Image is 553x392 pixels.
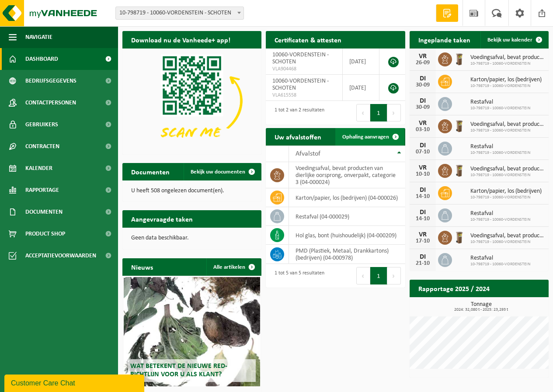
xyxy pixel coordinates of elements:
[124,277,260,386] a: Wat betekent de nieuwe RED-richtlijn voor u als klant?
[487,37,532,43] span: Bekijk uw kalender
[122,31,239,48] h2: Download nu de Vanheede+ app!
[470,166,544,173] span: Voedingsafval, bevat producten van dierlijke oorsprong, onverpakt, categorie 3
[410,31,479,48] h2: Ingeplande taken
[470,128,544,133] span: 10-798719 - 10060-VORDENSTEIN
[342,134,389,140] span: Ophaling aanvragen
[470,61,544,66] span: 10-798719 - 10060-VORDENSTEIN
[356,267,370,284] button: Previous
[272,52,329,65] span: 10060-VORDENSTEIN - SCHOTEN
[272,78,329,91] span: 10060-VORDENSTEIN - SCHOTEN
[414,187,431,194] div: DI
[414,120,431,127] div: VR
[4,373,146,392] iframe: chat widget
[414,149,431,155] div: 07-10
[25,135,59,157] span: Contracten
[370,267,387,284] button: 1
[343,49,379,75] td: [DATE]
[272,66,336,73] span: VLA904468
[414,82,431,88] div: 30-09
[470,150,530,156] span: 10-798719 - 10060-VORDENSTEIN
[25,48,58,70] span: Dashboard
[470,195,542,200] span: 10-798719 - 10060-VORDENSTEIN
[470,210,530,217] span: Restafval
[370,104,387,121] button: 1
[414,216,431,222] div: 14-10
[289,226,405,245] td: hol glas, bont (huishoudelijk) (04-000209)
[452,229,467,244] img: WB-0140-HPE-BN-01
[470,217,530,222] span: 10-798719 - 10060-VORDENSTEIN
[414,231,431,238] div: VR
[470,99,530,106] span: Restafval
[25,201,63,223] span: Documenten
[470,239,544,245] span: 10-798719 - 10060-VORDENSTEIN
[131,188,253,194] p: U heeft 508 ongelezen document(en).
[270,103,324,122] div: 1 tot 2 van 2 resultaten
[452,51,467,66] img: WB-0140-HPE-BN-01
[335,128,404,146] a: Ophaling aanvragen
[356,104,370,121] button: Previous
[131,235,253,241] p: Geen data beschikbaar.
[272,92,336,99] span: VLA615558
[414,302,549,312] h3: Tonnage
[343,75,379,101] td: [DATE]
[470,106,530,111] span: 10-798719 - 10060-VORDENSTEIN
[184,163,261,180] a: Bekijk uw documenten
[470,232,544,239] span: Voedingsafval, bevat producten van dierlijke oorsprong, onverpakt, categorie 3
[122,49,261,153] img: Download de VHEPlus App
[25,114,58,135] span: Gebruikers
[130,363,227,378] span: Wat betekent de nieuwe RED-richtlijn voor u als klant?
[470,143,530,150] span: Restafval
[414,75,431,82] div: DI
[470,262,530,267] span: 10-798719 - 10060-VORDENSTEIN
[25,223,65,245] span: Product Shop
[470,173,544,178] span: 10-798719 - 10060-VORDENSTEIN
[414,53,431,60] div: VR
[414,60,431,66] div: 26-09
[452,118,467,133] img: WB-0140-HPE-BN-01
[387,267,401,284] button: Next
[414,142,431,149] div: DI
[480,31,548,49] a: Bekijk uw kalender
[25,70,77,92] span: Bedrijfsgegevens
[266,128,330,145] h2: Uw afvalstoffen
[289,245,405,264] td: PMD (Plastiek, Metaal, Drankkartons) (bedrijven) (04-000978)
[116,7,243,19] span: 10-798719 - 10060-VORDENSTEIN - SCHOTEN
[414,97,431,104] div: DI
[470,255,530,262] span: Restafval
[115,7,244,20] span: 10-798719 - 10060-VORDENSTEIN - SCHOTEN
[470,54,544,61] span: Voedingsafval, bevat producten van dierlijke oorsprong, onverpakt, categorie 3
[289,188,405,207] td: karton/papier, los (bedrijven) (04-000026)
[470,121,544,128] span: Voedingsafval, bevat producten van dierlijke oorsprong, onverpakt, categorie 3
[122,210,202,227] h2: Aangevraagde taken
[414,171,431,177] div: 10-10
[414,238,431,244] div: 17-10
[414,164,431,171] div: VR
[470,188,542,195] span: Karton/papier, los (bedrijven)
[289,162,405,188] td: voedingsafval, bevat producten van dierlijke oorsprong, onverpakt, categorie 3 (04-000024)
[289,207,405,226] td: restafval (04-000029)
[122,163,178,180] h2: Documenten
[122,258,162,275] h2: Nieuws
[470,76,542,83] span: Karton/papier, los (bedrijven)
[470,83,542,89] span: 10-798719 - 10060-VORDENSTEIN
[483,297,548,314] a: Bekijk rapportage
[410,280,498,297] h2: Rapportage 2025 / 2024
[266,31,350,48] h2: Certificaten & attesten
[414,194,431,200] div: 14-10
[270,266,324,285] div: 1 tot 5 van 5 resultaten
[414,209,431,216] div: DI
[414,260,431,267] div: 21-10
[414,127,431,133] div: 03-10
[452,163,467,177] img: WB-0140-HPE-BN-01
[296,150,320,157] span: Afvalstof
[414,308,549,312] span: 2024: 32,080 t - 2025: 23,293 t
[387,104,401,121] button: Next
[206,258,261,276] a: Alle artikelen
[414,253,431,260] div: DI
[25,92,76,114] span: Contactpersonen
[25,26,52,48] span: Navigatie
[191,169,245,175] span: Bekijk uw documenten
[25,157,52,179] span: Kalender
[414,104,431,111] div: 30-09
